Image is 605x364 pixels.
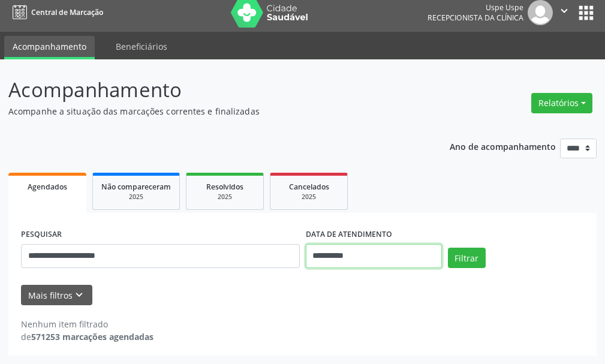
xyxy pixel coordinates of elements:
button: Relatórios [531,93,592,113]
span: Resolvidos [206,182,243,192]
p: Acompanhamento [8,75,420,105]
label: PESQUISAR [21,225,62,244]
span: Recepcionista da clínica [428,13,523,23]
p: Acompanhe a situação das marcações correntes e finalizadas [8,105,420,118]
span: Central de Marcação [31,7,103,17]
div: Uspe Uspe [428,2,523,13]
i: keyboard_arrow_down [73,288,86,302]
label: DATA DE ATENDIMENTO [306,225,392,244]
div: 2025 [101,192,171,201]
i:  [558,4,571,17]
div: Nenhum item filtrado [21,318,153,330]
a: Beneficiários [107,36,176,57]
span: Cancelados [289,182,329,192]
button: Filtrar [448,248,486,268]
div: de [21,330,153,343]
a: Acompanhamento [4,36,95,59]
span: Agendados [28,182,67,192]
a: Central de Marcação [8,2,103,22]
button: Mais filtroskeyboard_arrow_down [21,285,92,306]
span: Não compareceram [101,182,171,192]
p: Ano de acompanhamento [450,139,556,154]
button: apps [576,2,597,23]
strong: 571253 marcações agendadas [31,331,153,342]
div: 2025 [195,192,255,201]
div: 2025 [279,192,339,201]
